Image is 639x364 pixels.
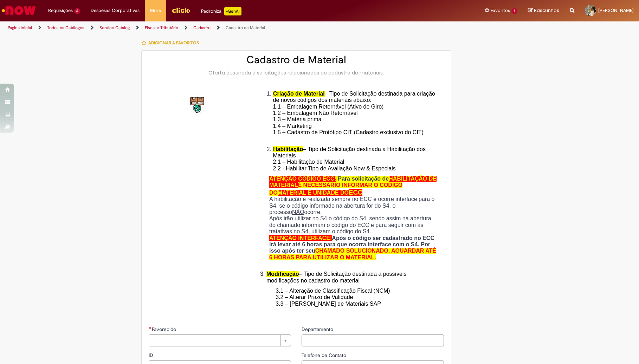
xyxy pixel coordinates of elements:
p: A habilitação é realizada sempre no ECC e ocorre interface para o S4, se o código informado na ab... [269,196,439,215]
a: Página inicial [8,25,32,31]
p: Após irão utilizar no S4 o código do S4, sendo assim na abertura do chamado informam o código do ... [269,215,439,235]
span: Necessários - Favorecido [152,326,177,332]
span: Despesas Corporativas [91,7,140,14]
div: Padroniza [201,7,241,15]
span: Departamento [302,326,335,332]
span: – Tipo de Solicitação destinada a Habilitação dos Materiais 2.1 – Habilitação de Material 2.2 - H... [273,146,426,171]
span: 3.1 – Alteração de Classificação Fiscal (NCM) 3.2 – Alterar Prazo de Validade 3.3 – [PERSON_NAME]... [276,288,390,307]
span: Telefone de Contato [302,352,348,358]
span: ID [149,352,155,358]
img: Cadastro de Material [187,94,209,117]
h2: Cadastro de Material [149,54,444,66]
span: Criação de Material [273,91,325,97]
span: É NECESSÁRIO INFORMAR O CÓDIGO DO [269,182,402,195]
span: Rascunhos [534,7,559,14]
li: – Tipo de Solicitação destinada a possíveis modificações no cadastro do material [266,271,439,284]
a: Limpar campo Favorecido [149,334,291,346]
span: 6 [74,8,80,14]
span: CHAMADO SOLUCIONADO, AGUARDAR ATÉ 6 HORAS PARA UTILIZAR O MATERIAL. [269,248,436,260]
u: NÃO [292,209,304,215]
a: Cadastro de Material [226,25,265,31]
a: Rascunhos [528,7,559,14]
a: Service Catalog [99,25,130,31]
input: Departamento [302,334,444,346]
span: Modificação [266,271,299,277]
span: Adicionar a Favoritos [148,40,199,46]
span: Favoritos [491,7,510,14]
span: ECC [349,189,362,196]
div: Oferta destinada à solicitações relacionadas ao cadastro de materiais. [149,69,444,76]
span: Requisições [48,7,73,14]
ul: Trilhas de página [5,21,421,34]
p: +GenAi [224,7,241,15]
span: Necessários [149,326,152,329]
span: 7 [511,8,517,14]
button: Adicionar a Favoritos [141,35,203,50]
span: [PERSON_NAME] [598,7,634,13]
span: Habilitação [273,146,303,152]
span: HABILITAÇÃO DE MATERIAL [269,176,437,188]
a: Cadastro [193,25,211,31]
img: ServiceNow [1,4,37,18]
span: More [150,7,161,14]
a: Todos os Catálogos [47,25,84,31]
span: Para solicitação de [338,176,389,182]
a: Fiscal e Tributário [145,25,178,31]
img: click_logo_yellow_360x200.png [172,5,191,15]
span: ATENÇÃO CÓDIGO ECC! [269,176,336,182]
span: MATERIAL E UNIDADE DO [278,190,349,196]
span: – Tipo de Solicitação destinada para criação de novos códigos dos materiais abaixo: 1.1 – Embalag... [273,91,435,142]
strong: Após o código ser cadastrado no ECC irá levar até 6 horas para que ocorra interface com o S4. Por... [269,235,436,260]
span: ATENÇÃO INTERFACE! [269,235,332,241]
